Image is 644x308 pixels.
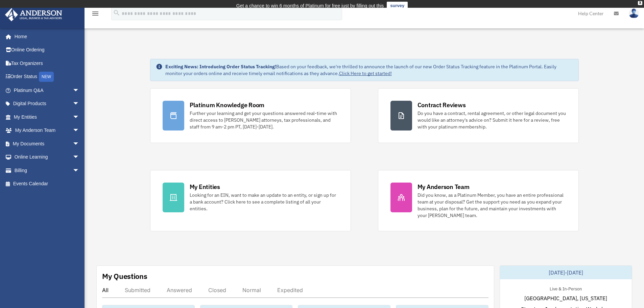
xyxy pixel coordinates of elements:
img: User Pic [629,8,639,18]
span: arrow_drop_down [73,137,86,151]
div: [DATE]-[DATE] [500,266,632,279]
a: Platinum Knowledge Room Further your learning and get your questions answered real-time with dire... [150,88,351,143]
span: arrow_drop_down [73,84,86,97]
a: Click Here to get started! [339,70,392,76]
span: [GEOGRAPHIC_DATA], [US_STATE] [524,294,607,302]
div: My Entities [190,183,220,191]
a: My Documentsarrow_drop_down [5,137,90,150]
a: Home [5,30,86,43]
div: Submitted [125,287,150,293]
div: Do you have a contract, rental agreement, or other legal document you would like an attorney's ad... [418,110,566,130]
a: menu [91,12,99,18]
a: Events Calendar [5,177,90,191]
div: Closed [208,287,226,293]
a: My Entitiesarrow_drop_down [5,110,90,124]
span: arrow_drop_down [73,110,86,124]
strong: Exciting News: Introducing Order Status Tracking! [165,64,276,70]
div: All [102,287,109,293]
a: Online Learningarrow_drop_down [5,150,90,164]
div: Based on your feedback, we're thrilled to announce the launch of our new Order Status Tracking fe... [165,63,573,77]
div: My Anderson Team [418,183,470,191]
a: My Anderson Team Did you know, as a Platinum Member, you have an entire professional team at your... [378,170,579,231]
a: Digital Productsarrow_drop_down [5,97,90,111]
div: NEW [39,72,54,82]
div: Answered [167,287,192,293]
div: Normal [242,287,261,293]
span: arrow_drop_down [73,164,86,177]
span: arrow_drop_down [73,124,86,138]
div: Live & In-Person [544,285,587,292]
a: Online Ordering [5,43,90,57]
a: My Entities Looking for an EIN, want to make an update to an entity, or sign up for a bank accoun... [150,170,351,231]
div: My Questions [102,271,147,281]
div: close [638,1,642,5]
div: Looking for an EIN, want to make an update to an entity, or sign up for a bank account? Click her... [190,192,338,212]
img: Anderson Advisors Platinum Portal [3,8,64,21]
a: Tax Organizers [5,56,90,70]
a: Billingarrow_drop_down [5,164,90,177]
a: survey [387,2,408,10]
div: Expedited [277,287,303,293]
i: search [113,9,120,17]
i: menu [91,9,99,18]
div: Platinum Knowledge Room [190,101,265,109]
div: Get a chance to win 6 months of Platinum for free just by filling out this [236,2,384,10]
span: arrow_drop_down [73,150,86,164]
div: Contract Reviews [418,101,466,109]
a: Platinum Q&Aarrow_drop_down [5,84,90,97]
a: My Anderson Teamarrow_drop_down [5,124,90,137]
a: Contract Reviews Do you have a contract, rental agreement, or other legal document you would like... [378,88,579,143]
div: Did you know, as a Platinum Member, you have an entire professional team at your disposal? Get th... [418,192,566,219]
span: arrow_drop_down [73,97,86,111]
div: Further your learning and get your questions answered real-time with direct access to [PERSON_NAM... [190,110,338,130]
a: Order StatusNEW [5,70,90,84]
